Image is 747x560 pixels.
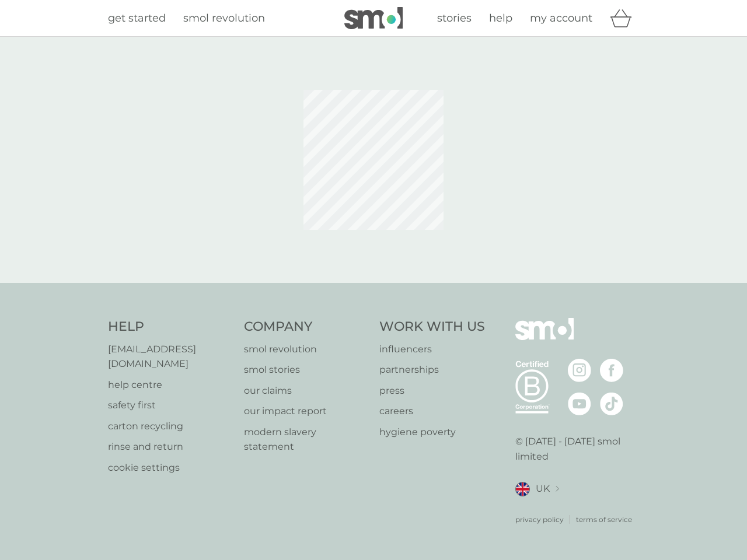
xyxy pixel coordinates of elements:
[489,10,512,27] a: help
[108,460,232,475] a: cookie settings
[536,481,550,496] span: UK
[515,482,530,496] img: UK flag
[530,10,592,27] a: my account
[108,398,232,413] a: safety first
[183,12,265,24] span: smol revolution
[568,359,591,382] img: visit the smol Instagram page
[108,342,232,372] a: [EMAIL_ADDRESS][DOMAIN_NAME]
[489,12,512,24] span: help
[600,392,623,415] img: visit the smol Tiktok page
[437,10,472,27] a: stories
[568,392,591,415] img: visit the smol Youtube page
[379,404,485,419] a: careers
[244,318,368,336] h4: Company
[244,404,368,419] a: our impact report
[515,514,564,525] a: privacy policy
[515,318,574,358] img: smol
[379,362,485,377] a: partnerships
[600,359,623,382] img: visit the smol Facebook page
[556,486,559,492] img: select a new location
[515,434,640,464] p: © [DATE] - [DATE] smol limited
[108,419,232,434] a: carton recycling
[183,10,265,27] a: smol revolution
[437,12,472,24] span: stories
[379,425,485,440] a: hygiene poverty
[108,377,232,393] a: help centre
[244,342,368,357] a: smol revolution
[108,439,232,454] a: rinse and return
[576,514,632,525] a: terms of service
[244,362,368,377] a: smol stories
[108,318,232,336] h4: Help
[108,10,166,27] a: get started
[379,383,485,398] a: press
[379,318,485,336] h4: Work With Us
[344,7,403,29] img: smol
[530,12,592,24] span: my account
[610,6,639,30] div: basket
[108,12,166,24] span: get started
[244,425,368,454] a: modern slavery statement
[244,383,368,398] a: our claims
[379,342,485,357] a: influencers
